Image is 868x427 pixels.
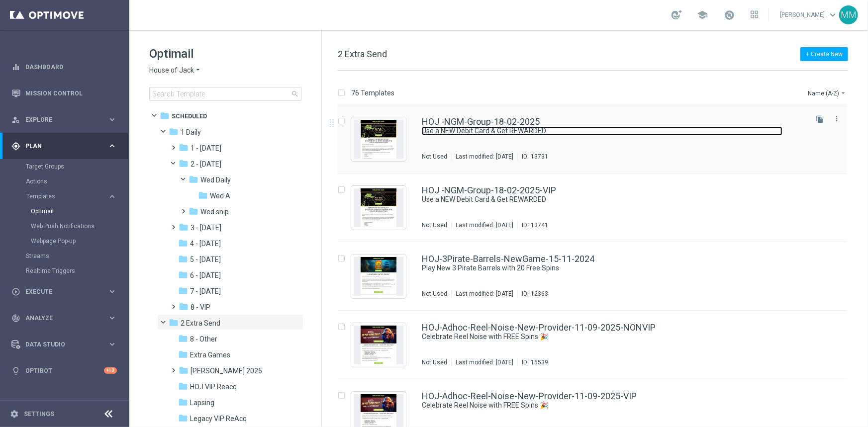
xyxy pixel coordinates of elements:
i: equalizer [11,63,20,72]
span: 3 - Thursday [191,223,221,232]
button: person_search Explore keyboard_arrow_right [11,116,117,124]
button: file_copy [813,113,826,126]
span: HOJ VIP Reacq [190,382,237,391]
div: Press SPACE to select this row. [328,105,866,173]
a: Actions [26,177,103,185]
div: Celebrate Reel Noise with FREE Spins 🎉 [422,332,805,342]
span: 8 - VIP [191,303,210,312]
i: folder [178,381,188,391]
i: keyboard_arrow_right [107,192,117,201]
button: Mission Control [11,89,117,97]
a: HOJ-Adhoc-Reel-Noise-New-Provider-11-09-2025-VIP [422,392,637,401]
i: keyboard_arrow_right [107,115,117,124]
a: Dashboard [25,54,117,80]
i: keyboard_arrow_right [107,340,117,349]
div: Play New 3 Pirate Barrels with 20 Free Spins [422,263,805,273]
div: ID: [517,290,548,298]
span: 5 - Saturday [190,255,221,264]
i: track_changes [11,314,20,323]
div: Press SPACE to select this row. [328,311,866,379]
img: 12363.jpeg [354,257,403,296]
div: 13741 [531,221,548,229]
i: folder [178,238,188,248]
div: Use a NEW Debit Card & Get REWARDED [422,195,805,204]
i: folder [198,190,208,200]
button: gps_fixed Plan keyboard_arrow_right [11,142,117,150]
span: 6 - Sunday [190,271,221,280]
a: Realtime Triggers [26,267,103,275]
button: play_circle_outline Execute keyboard_arrow_right [11,288,117,296]
a: HOJ -NGM-Group-18-02-2025 [422,117,540,126]
button: Name (A-Z)arrow_drop_down [807,87,848,99]
div: Templates keyboard_arrow_right [26,192,117,200]
span: 7 - Monday [190,287,221,296]
div: Use a NEW Debit Card & Get REWARDED [422,126,805,136]
div: Web Push Notifications [31,219,128,234]
div: Press SPACE to select this row. [328,242,866,311]
div: Dashboard [11,54,117,80]
a: Use a NEW Debit Card & Get REWARDED [422,126,782,136]
span: Analyze [25,315,107,321]
span: Wed Daily [200,175,231,184]
i: folder [178,254,188,264]
div: ID: [517,153,548,161]
div: ID: [517,221,548,229]
i: lightbulb [11,366,20,375]
i: folder [179,222,189,232]
i: keyboard_arrow_right [107,313,117,323]
span: search [291,90,299,98]
span: Lapsing [190,398,214,407]
img: 15539.jpeg [354,326,403,364]
div: Celebrate Reel Noise with FREE Spins 🎉 [422,401,805,410]
div: Optimail [31,204,128,219]
span: 1 - Tuesday [191,144,221,153]
i: folder [178,413,188,423]
div: Analyze [11,314,107,323]
div: Plan [11,142,107,151]
div: MM [839,5,858,24]
span: Wed snip [200,207,229,216]
button: Data Studio keyboard_arrow_right [11,341,117,348]
span: House of Jack [149,66,194,75]
a: Webpage Pop-up [31,237,103,245]
a: Mission Control [25,80,117,106]
div: ID: [517,358,548,366]
i: settings [10,410,19,419]
img: 13741.jpeg [354,188,403,227]
div: lightbulb Optibot +10 [11,367,117,375]
span: 2 Extra Send [181,319,220,328]
span: Extra Games [190,350,230,359]
button: + Create New [800,47,848,61]
i: more_vert [833,115,841,123]
span: Explore [25,117,107,123]
span: school [697,9,708,20]
div: Templates [26,189,128,249]
i: folder [179,302,189,312]
button: equalizer Dashboard [11,63,117,71]
a: Celebrate Reel Noise with FREE Spins 🎉 [422,332,782,342]
i: gps_fixed [11,142,20,151]
div: Not Used [422,153,447,161]
i: folder [178,397,188,407]
a: Optimail [31,207,103,215]
i: folder [178,286,188,296]
span: 2 Extra Send [338,49,387,59]
a: Streams [26,252,103,260]
button: track_changes Analyze keyboard_arrow_right [11,314,117,322]
i: folder [189,174,198,184]
h1: Optimail [149,46,301,62]
div: Not Used [422,290,447,298]
i: play_circle_outline [11,287,20,296]
a: Celebrate Reel Noise with FREE Spins 🎉 [422,401,782,410]
i: arrow_drop_down [194,66,202,75]
i: folder [179,365,189,375]
i: keyboard_arrow_right [107,287,117,296]
span: HOJ DM 2025 [191,366,262,375]
span: keyboard_arrow_down [827,9,838,20]
div: 12363 [531,290,548,298]
a: HOJ -NGM-Group-18-02-2025-VIP [422,186,556,195]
